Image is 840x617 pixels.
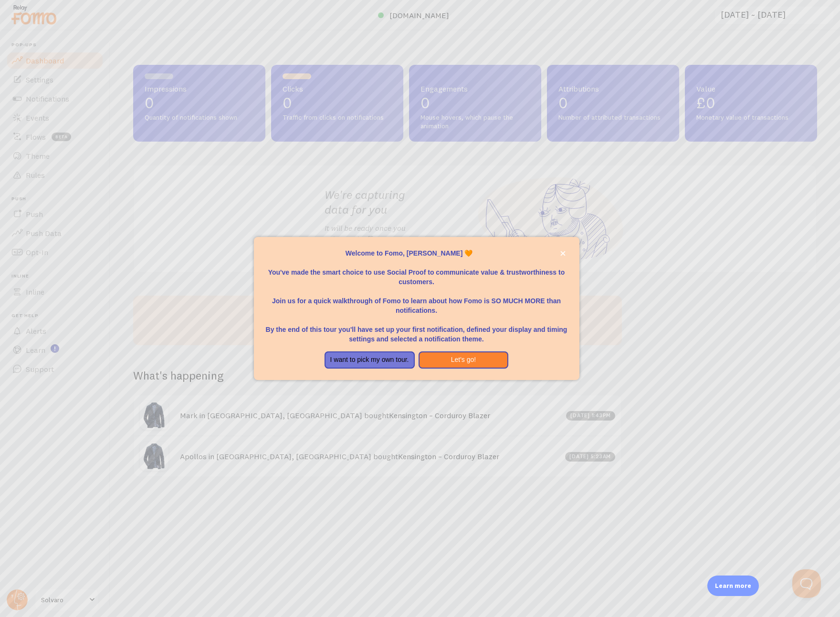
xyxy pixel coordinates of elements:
[265,258,568,287] p: You've made the smart choice to use Social Proof to communicate value & trustworthiness to custom...
[707,576,759,596] div: Learn more
[715,581,751,590] p: Learn more
[265,248,568,258] p: Welcome to Fomo, [PERSON_NAME] 🧡
[325,351,415,369] button: I want to pick my own tour.
[265,287,568,315] p: Join us for a quick walkthrough of Fomo to learn about how Fomo is SO MUCH MORE than notifications.
[419,351,509,369] button: Let's go!
[558,248,568,258] button: close,
[254,237,579,380] div: Welcome to Fomo, Solvaro brand 🧡You&amp;#39;ve made the smart choice to use Social Proof to commu...
[265,315,568,344] p: By the end of this tour you'll have set up your first notification, defined your display and timi...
